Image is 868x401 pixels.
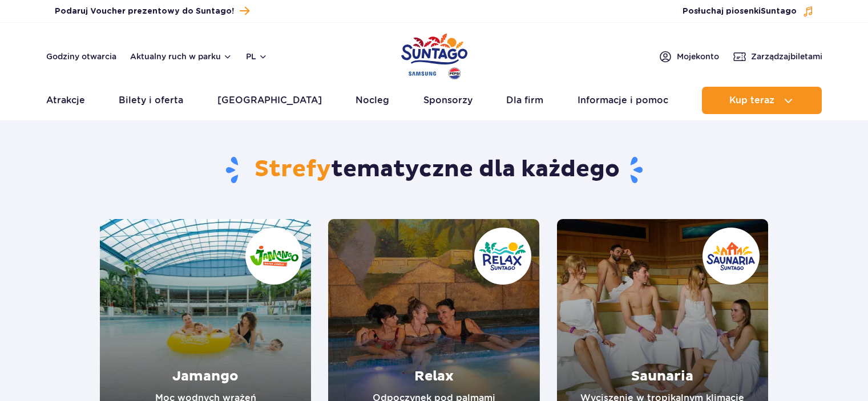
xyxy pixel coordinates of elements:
button: Aktualny ruch w parku [130,52,232,61]
a: Mojekonto [659,50,719,63]
a: Sponsorzy [423,87,473,114]
button: Posłuchaj piosenkiSuntago [683,6,814,17]
span: Suntago [761,7,797,15]
span: Moje konto [677,51,719,62]
a: Bilety i oferta [119,87,183,114]
span: Posłuchaj piosenki [683,6,797,17]
span: Zarządzaj biletami [751,51,822,62]
a: Podaruj Voucher prezentowy do Suntago! [55,3,249,19]
a: Park of Poland [401,29,467,81]
span: Kup teraz [729,95,774,106]
a: Nocleg [356,87,389,114]
a: [GEOGRAPHIC_DATA] [217,87,322,114]
span: Podaruj Voucher prezentowy do Suntago! [55,6,234,17]
a: Zarządzajbiletami [733,50,822,63]
a: Informacje i pomoc [578,87,668,114]
button: pl [246,51,268,62]
h1: tematyczne dla każdego [100,155,768,185]
span: Strefy [255,155,331,184]
button: Kup teraz [702,87,822,114]
a: Godziny otwarcia [46,51,116,62]
a: Atrakcje [46,87,85,114]
a: Dla firm [506,87,543,114]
